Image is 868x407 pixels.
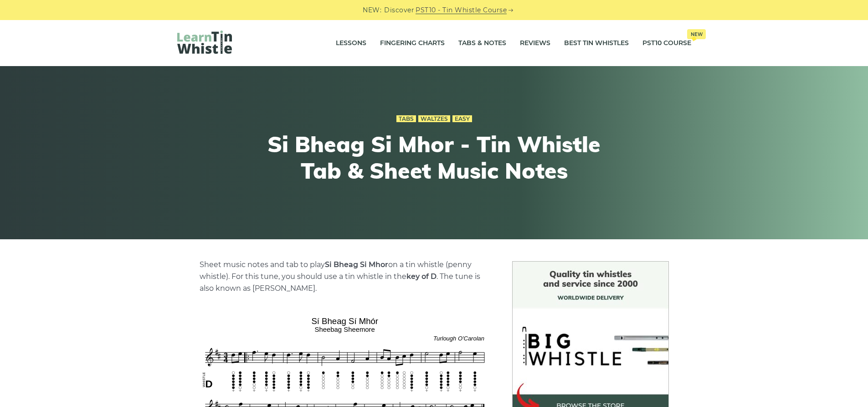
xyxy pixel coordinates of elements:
a: Waltzes [418,115,450,123]
a: Tabs [396,115,416,123]
a: Easy [452,115,472,123]
strong: key of D [406,272,437,281]
a: Best Tin Whistles [564,32,629,55]
p: Sheet music notes and tab to play on a tin whistle (penny whistle). For this tune, you should use... [200,259,490,294]
a: Reviews [520,32,550,55]
a: Tabs & Notes [458,32,506,55]
a: Lessons [336,32,366,55]
img: LearnTinWhistle.com [177,31,232,54]
span: New [687,29,706,39]
h1: Si­ Bheag Si­ Mhor - Tin Whistle Tab & Sheet Music Notes [267,131,602,184]
a: PST10 CourseNew [642,32,691,55]
strong: Si Bheag Si­ Mhor [325,260,388,269]
a: Fingering Charts [380,32,445,55]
